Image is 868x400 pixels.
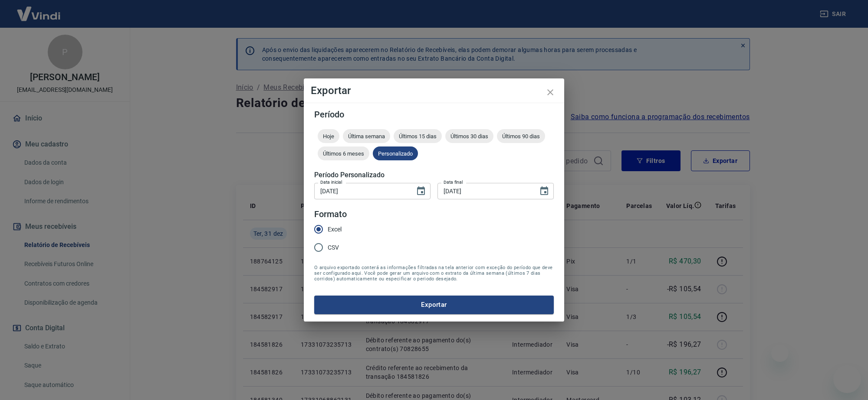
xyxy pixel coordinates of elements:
input: DD/MM/YYYY [314,183,409,199]
span: Últimos 30 dias [445,133,493,140]
input: DD/MM/YYYY [437,183,532,199]
span: Últimos 15 dias [394,133,442,140]
span: Últimos 6 meses [318,150,369,157]
div: Últimos 90 dias [497,129,545,143]
div: Última semana [343,129,390,143]
h5: Período Personalizado [314,171,554,179]
div: Últimos 30 dias [445,129,493,143]
legend: Formato [314,208,347,221]
span: Personalizado [373,150,418,157]
button: close [540,82,561,103]
div: Hoje [318,129,339,143]
button: Choose date, selected date is 31 de dez de 2024 [536,182,553,200]
button: Choose date, selected date is 1 de dez de 2024 [412,182,430,200]
span: CSV [328,243,339,252]
div: Personalizado [373,146,418,160]
h4: Exportar [311,85,557,96]
div: Últimos 6 meses [318,146,369,160]
h5: Período [314,110,554,119]
button: Exportar [314,296,554,314]
span: O arquivo exportado conterá as informações filtradas na tela anterior com exceção do período que ... [314,265,554,282]
label: Data final [444,179,463,185]
label: Data inicial [320,179,342,185]
span: Última semana [343,133,390,140]
div: Últimos 15 dias [394,129,442,143]
iframe: Fechar mensagem [771,345,789,362]
span: Hoje [318,133,339,140]
span: Excel [328,225,342,234]
iframe: Botão para abrir a janela de mensagens [833,365,861,393]
span: Últimos 90 dias [497,133,545,140]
